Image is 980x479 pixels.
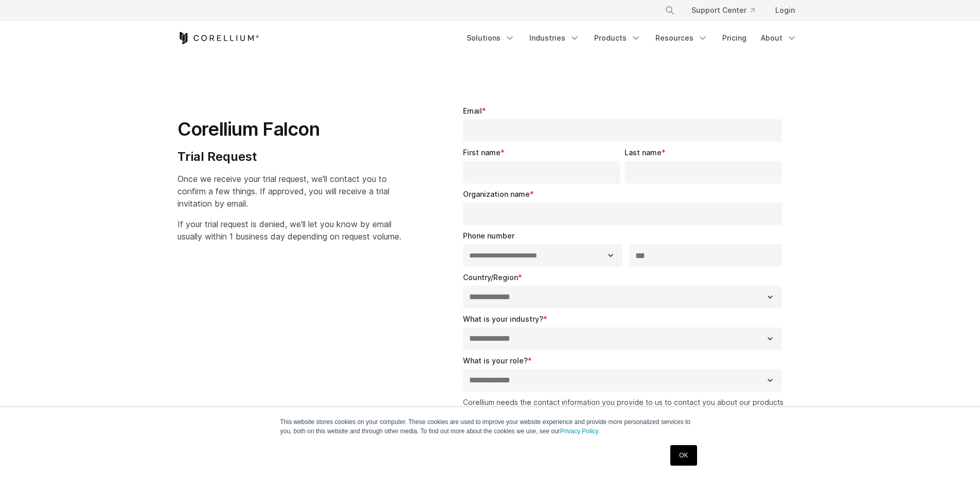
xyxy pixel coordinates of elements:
span: Email [463,106,482,115]
a: Industries [523,29,586,47]
h1: Corellium Falcon [177,118,401,141]
span: Once we receive your trial request, we'll contact you to confirm a few things. If approved, you w... [177,174,389,209]
div: Navigation Menu [460,29,803,47]
div: Navigation Menu [652,1,803,20]
span: Country/Region [463,273,518,282]
p: Corellium needs the contact information you provide to us to contact you about our products and s... [463,397,787,440]
span: Phone number [463,231,514,240]
a: Privacy Policy. [560,428,600,435]
h4: Trial Request [177,149,401,164]
span: Organization name [463,190,530,198]
span: What is your role? [463,356,528,365]
a: Login [767,1,803,20]
span: Last name [625,148,662,157]
span: What is your industry? [463,315,543,323]
span: First name [463,148,501,157]
a: Corellium Home [177,32,259,44]
a: Pricing [716,29,753,47]
a: Solutions [460,29,521,47]
span: If your trial request is denied, we'll let you know by email usually within 1 business day depend... [177,219,401,242]
a: About [755,29,803,47]
a: Resources [649,29,714,47]
a: Products [588,29,647,47]
a: OK [670,445,697,466]
p: This website stores cookies on your computer. These cookies are used to improve your website expe... [280,417,700,436]
button: Search [661,1,679,20]
a: Support Center [683,1,763,20]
